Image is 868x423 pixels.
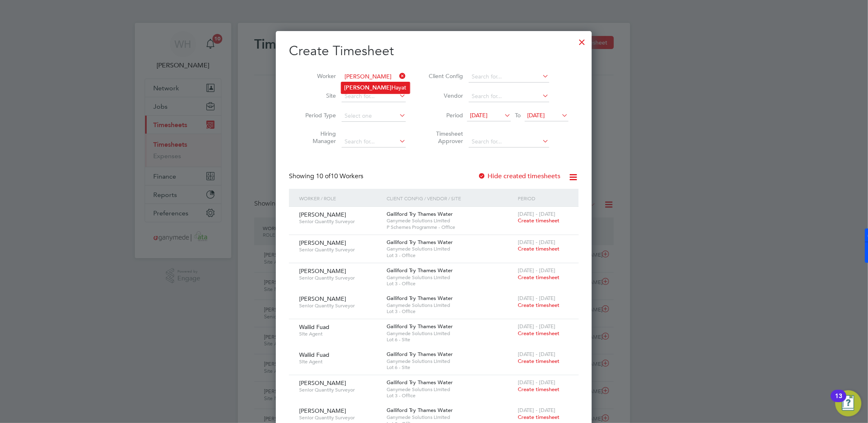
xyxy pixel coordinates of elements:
span: Galliford Try Thames Water [387,239,453,246]
span: [DATE] - [DATE] [518,379,555,386]
li: Hayat [341,82,410,93]
input: Search for... [342,136,406,148]
span: Create timesheet [518,330,559,337]
span: Ganymede Solutions Limited [387,302,514,309]
span: Galliford Try Thames Water [387,323,453,330]
span: Waliid Fuad [299,323,329,331]
span: [PERSON_NAME] [299,239,346,246]
input: Search for... [342,71,406,83]
span: Lot 6 - Site [387,336,514,343]
span: Site Agent [299,331,380,337]
span: Lot 3 - Office [387,280,514,287]
span: [DATE] [528,112,545,119]
span: Ganymede Solutions Limited [387,414,514,421]
span: Waliid Fuad [299,351,329,358]
span: Ganymede Solutions Limited [387,358,514,365]
span: Senior Quantity Surveyor [299,387,380,393]
input: Search for... [469,91,549,102]
span: Create timesheet [518,386,559,393]
span: Create timesheet [518,217,559,224]
span: 10 of [316,172,331,180]
input: Search for... [469,136,549,148]
span: Lot 3 - Office [387,392,514,399]
span: Galliford Try Thames Water [387,295,453,302]
div: Period [516,189,570,208]
div: Showing [289,172,365,181]
span: [DATE] - [DATE] [518,323,555,330]
span: [DATE] - [DATE] [518,295,555,302]
span: [DATE] - [DATE] [518,351,555,358]
span: Galliford Try Thames Water [387,210,453,217]
span: Create timesheet [518,358,559,365]
span: Senior Quantity Surveyor [299,218,380,225]
span: Senior Quantity Surveyor [299,246,380,253]
input: Search for... [342,91,406,102]
span: Galliford Try Thames Water [387,379,453,386]
span: Ganymede Solutions Limited [387,217,514,224]
input: Select one [342,110,406,122]
span: Create timesheet [518,245,559,252]
span: Lot 3 - Office [387,252,514,259]
label: Client Config [426,72,463,80]
b: [PERSON_NAME] [345,84,392,91]
span: Create timesheet [518,302,559,309]
span: To [512,110,523,121]
span: Ganymede Solutions Limited [387,246,514,252]
span: Galliford Try Thames Water [387,267,453,274]
span: Galliford Try Thames Water [387,351,453,358]
span: [DATE] - [DATE] [518,239,555,246]
span: Senior Quantity Surveyor [299,414,380,421]
span: Senior Quantity Surveyor [299,302,380,309]
div: 13 [835,396,842,407]
label: Vendor [426,92,463,99]
label: Period [426,112,463,119]
span: Create timesheet [518,414,559,421]
span: [PERSON_NAME] [299,267,346,275]
span: Ganymede Solutions Limited [387,330,514,337]
div: Client Config / Vendor / Site [385,189,516,208]
span: [PERSON_NAME] [299,295,346,302]
span: Lot 6 - Site [387,364,514,371]
span: Ganymede Solutions Limited [387,386,514,393]
span: Site Agent [299,358,380,365]
span: Senior Quantity Surveyor [299,275,380,281]
span: Ganymede Solutions Limited [387,274,514,281]
div: Worker / Role [297,189,385,208]
span: Lot 3 - Office [387,308,514,315]
span: [DATE] - [DATE] [518,267,555,274]
label: Worker [299,72,336,80]
span: [PERSON_NAME] [299,211,346,218]
span: [DATE] - [DATE] [518,407,555,414]
span: [PERSON_NAME] [299,407,346,414]
span: P Schemes Programme - Office [387,224,514,231]
span: [DATE] [470,112,488,119]
button: Open Resource Center, 13 new notifications [835,390,861,416]
h2: Create Timesheet [289,43,579,60]
span: 10 Workers [316,172,363,180]
span: Galliford Try Thames Water [387,407,453,414]
input: Search for... [469,71,549,83]
label: Hiring Manager [299,130,336,145]
span: [DATE] - [DATE] [518,210,555,217]
span: [PERSON_NAME] [299,379,346,387]
span: Create timesheet [518,274,559,281]
label: Timesheet Approver [426,130,463,145]
label: Period Type [299,112,336,119]
label: Hide created timesheets [478,172,561,180]
label: Site [299,92,336,99]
